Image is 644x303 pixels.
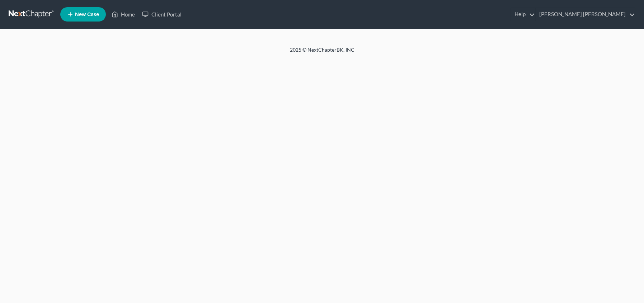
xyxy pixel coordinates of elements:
[108,8,138,21] a: Home
[118,46,527,59] div: 2025 © NextChapterBK, INC
[511,8,535,21] a: Help
[60,7,106,22] new-legal-case-button: New Case
[536,8,635,21] a: [PERSON_NAME] [PERSON_NAME]
[138,8,185,21] a: Client Portal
